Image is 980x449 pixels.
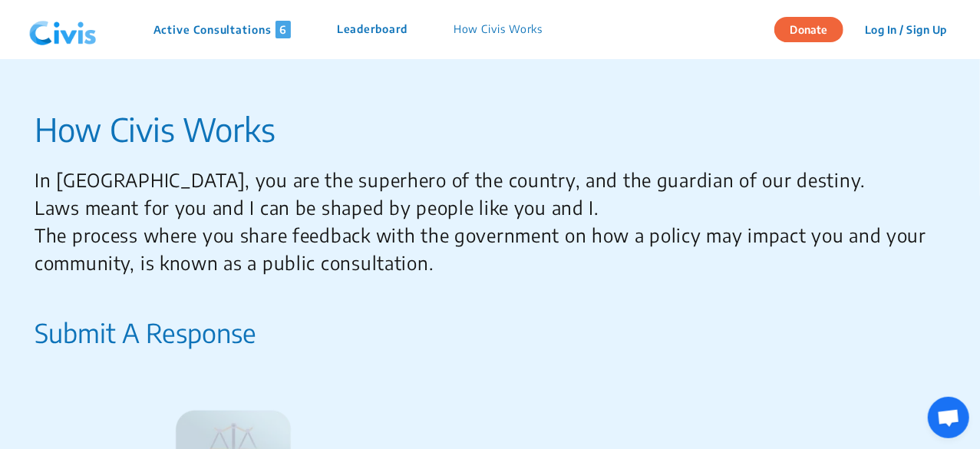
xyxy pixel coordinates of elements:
p: How Civis Works [35,105,934,154]
a: Donate [774,21,855,36]
p: In [GEOGRAPHIC_DATA], you are the superhero of the country, and the guardian of our destiny. Laws... [35,166,934,276]
p: Active Consultations [153,21,291,38]
div: Open chat [928,397,969,438]
p: Submit A Response [35,313,256,352]
img: navlogo.png [23,7,103,53]
button: Donate [774,17,843,42]
button: Log In / Sign Up [855,18,957,41]
p: Leaderboard [337,21,408,38]
p: How Civis Works [454,21,543,38]
span: 6 [276,21,291,38]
